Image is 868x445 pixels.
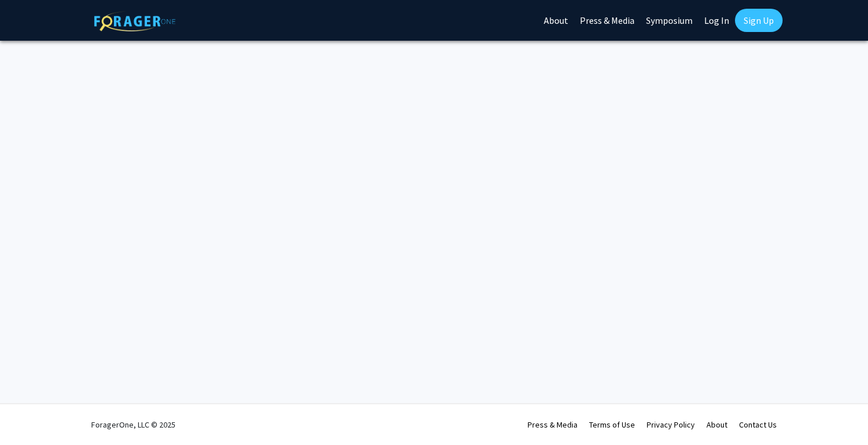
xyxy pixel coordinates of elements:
a: Privacy Policy [647,419,695,430]
a: Press & Media [528,419,578,430]
a: Terms of Use [589,419,635,430]
a: Contact Us [739,419,777,430]
img: ForagerOne Logo [94,11,175,31]
div: ForagerOne, LLC © 2025 [91,404,175,445]
a: About [706,419,727,430]
a: Sign Up [735,9,783,32]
